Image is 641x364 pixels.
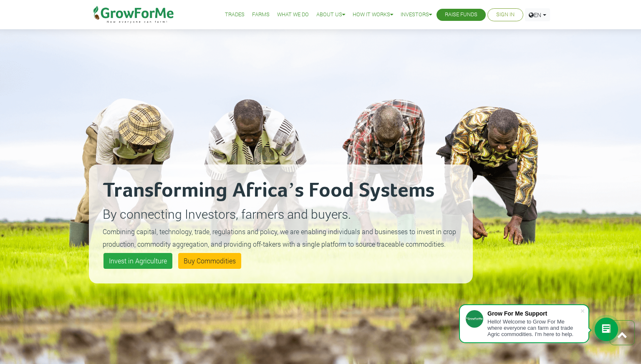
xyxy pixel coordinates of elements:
a: Trades [225,10,245,19]
a: Raise Funds [445,10,477,19]
a: Investors [401,10,432,19]
div: Hello! Welcome to Grow For Me where everyone can farm and trade Agric commodities. I'm here to help. [487,318,580,337]
a: EN [525,8,550,21]
a: How it Works [353,10,393,19]
a: What We Do [277,10,309,19]
a: Farms [252,10,270,19]
p: By connecting Investors, farmers and buyers. [103,205,459,223]
a: About Us [316,10,345,19]
h2: Transforming Africa’s Food Systems [103,178,459,203]
a: Invest in Agriculture [103,253,172,269]
a: Buy Commodities [178,253,241,269]
small: Combining capital, technology, trade, regulations and policy, we are enabling individuals and bus... [103,227,456,248]
a: Sign In [496,10,515,19]
div: Grow For Me Support [487,310,580,317]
